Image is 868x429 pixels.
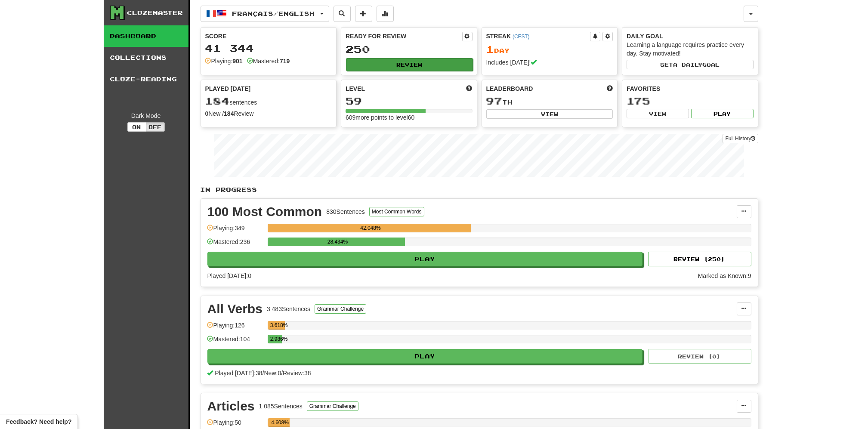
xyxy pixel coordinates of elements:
[326,207,365,216] div: 830 Sentences
[205,43,332,54] div: 41 344
[207,272,251,279] span: Played [DATE]: 0
[104,47,188,68] a: Collections
[486,43,494,55] span: 1
[648,349,751,364] button: Review (0)
[627,96,754,106] div: 175
[232,10,315,17] span: Français / English
[205,57,243,65] div: Playing:
[207,400,255,413] div: Articles
[127,122,146,132] button: On
[486,109,613,119] button: View
[627,84,754,93] div: Favorites
[201,185,758,194] p: In Progress
[146,122,165,132] button: Off
[346,84,365,93] span: Level
[270,224,471,232] div: 42.048%
[280,58,290,65] strong: 719
[201,6,329,22] button: Français/English
[207,238,263,252] div: Mastered: 236
[224,110,234,117] strong: 184
[270,418,290,427] div: 4.608%
[207,205,322,218] div: 100 Most Common
[207,335,263,349] div: Mastered: 104
[207,321,263,335] div: Playing: 126
[607,84,613,93] span: This week in points, UTC
[205,32,332,40] div: Score
[346,113,473,122] div: 609 more points to level 60
[466,84,473,93] span: Score more points to level up
[207,252,643,266] button: Play
[648,252,751,266] button: Review (250)
[513,34,530,40] a: (CEST)
[377,6,394,22] button: More stats
[486,58,613,67] div: Includes [DATE]!
[627,109,689,118] button: View
[315,304,366,314] button: Grammar Challenge
[205,96,332,107] div: sentences
[627,32,754,40] div: Daily Goal
[307,401,358,411] button: Grammar Challenge
[205,109,332,118] div: New / Review
[723,134,758,143] a: Full History
[346,58,473,71] button: Review
[673,62,702,68] span: a daily
[486,32,590,40] div: Streak
[247,57,290,65] div: Mastered:
[346,44,473,55] div: 250
[698,272,751,280] div: Marked as Known: 9
[627,60,754,69] button: Seta dailygoal
[263,370,264,377] span: /
[110,111,182,120] div: Dark Mode
[369,207,424,216] button: Most Common Words
[486,44,613,55] div: Day
[486,96,613,107] div: th
[346,96,473,106] div: 59
[6,417,71,426] span: Open feedback widget
[127,9,183,17] div: Clozemaster
[346,32,462,40] div: Ready for Review
[207,349,643,364] button: Play
[270,238,405,246] div: 28.434%
[205,110,209,117] strong: 0
[104,25,188,47] a: Dashboard
[259,402,303,410] div: 1 085 Sentences
[486,84,533,93] span: Leaderboard
[486,95,503,107] span: 97
[270,335,282,343] div: 2.986%
[205,95,230,107] span: 184
[267,305,310,313] div: 3 483 Sentences
[264,370,281,377] span: New: 0
[355,6,372,22] button: Add sentence to collection
[334,6,351,22] button: Search sentences
[281,370,283,377] span: /
[232,58,242,65] strong: 901
[215,370,262,377] span: Played [DATE]: 38
[270,321,285,330] div: 3.618%
[207,224,263,238] div: Playing: 349
[207,302,263,315] div: All Verbs
[283,370,311,377] span: Review: 38
[205,84,251,93] span: Played [DATE]
[627,40,754,58] div: Learning a language requires practice every day. Stay motivated!
[691,109,754,118] button: Play
[104,68,188,90] a: Cloze-Reading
